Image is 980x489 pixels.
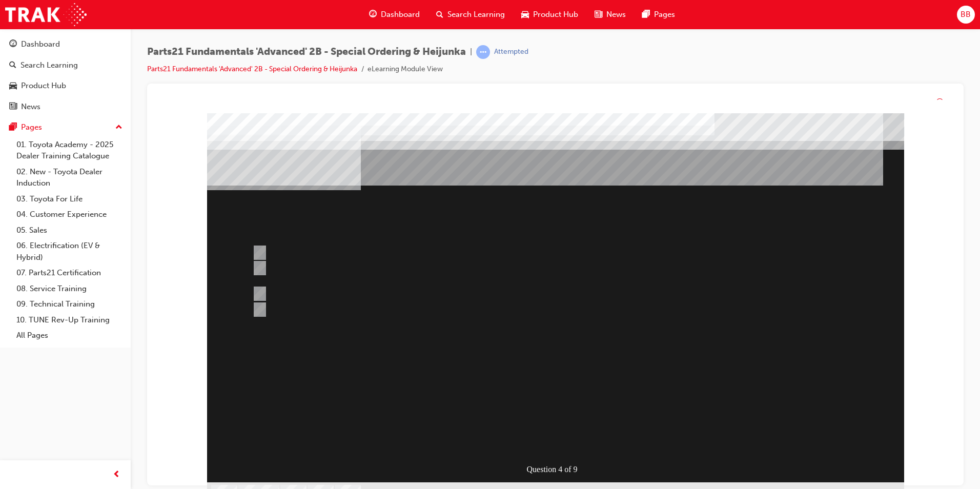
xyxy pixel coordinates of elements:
div: Search Learning [21,59,78,71]
span: Product Hub [533,9,578,21]
a: Product Hub [4,76,127,95]
span: news-icon [9,103,17,112]
a: 04. Customer Experience [12,207,127,222]
a: 09. Technical Training [12,296,127,312]
span: | [470,46,472,58]
span: pages-icon [642,8,650,21]
span: guage-icon [369,8,377,21]
span: search-icon [9,61,16,70]
a: 01. Toyota Academy - 2025 Dealer Training Catalogue [12,137,127,164]
span: car-icon [521,8,529,21]
div: Dashboard [21,38,60,50]
a: 03. Toyota For Life [12,191,127,207]
img: Trak [5,3,87,26]
button: DashboardSearch LearningProduct HubNews [4,33,127,118]
span: prev-icon [113,468,120,481]
span: Pages [654,9,675,21]
button: BB [957,6,975,24]
a: car-iconProduct Hub [513,4,586,25]
a: Parts21 Fundamentals 'Advanced' 2B - Special Ordering & Heijunka [147,65,357,73]
a: 10. TUNE Rev-Up Training [12,312,127,328]
button: Pages [4,118,127,137]
span: news-icon [595,8,602,21]
a: 07. Parts21 Certification [12,265,127,281]
a: search-iconSearch Learning [428,4,513,25]
a: 06. Electrification (EV & Hybrid) [12,238,127,265]
span: News [606,9,626,21]
span: pages-icon [9,123,17,132]
a: 05. Sales [12,222,127,238]
span: BB [961,9,971,21]
a: Dashboard [4,35,127,54]
span: Search Learning [447,9,505,21]
span: up-icon [115,121,122,134]
a: 02. New - Toyota Dealer Induction [12,164,127,191]
a: 08. Service Training [12,281,127,297]
span: Dashboard [381,9,420,21]
div: Pages [21,121,42,133]
a: News [4,97,127,116]
a: pages-iconPages [634,4,683,25]
span: car-icon [9,81,17,91]
a: Search Learning [4,56,127,75]
div: News [21,101,40,113]
li: eLearning Module View [367,64,443,75]
a: news-iconNews [586,4,634,25]
span: guage-icon [9,40,17,49]
a: All Pages [12,328,127,343]
div: Attempted [494,47,528,57]
span: learningRecordVerb_ATTEMPT-icon [476,45,490,59]
span: search-icon [436,8,443,21]
a: guage-iconDashboard [361,4,428,25]
span: Parts21 Fundamentals 'Advanced' 2B - Special Ordering & Heijunka [147,46,466,58]
div: Product Hub [21,80,66,92]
